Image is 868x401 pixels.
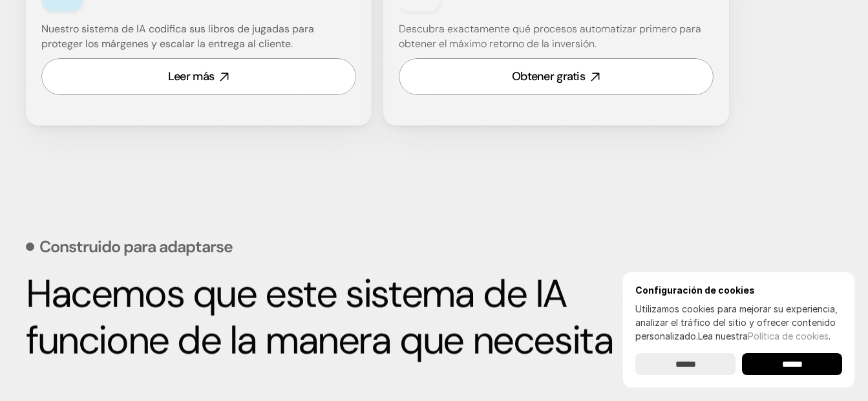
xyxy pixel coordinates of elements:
[399,58,714,95] a: Obtener gratis
[635,302,842,343] p: Utilizamos cookies para mejorar su experiencia, analizar el tráfico del sitio y ofrecer contenido...
[41,58,356,95] a: Leer más
[168,69,214,85] div: Leer más
[748,331,829,341] a: Política de cookies
[26,268,613,366] strong: Hacemos que este sistema de IA funcione de la manera que necesita
[698,331,831,341] span: Lea nuestra .
[39,239,233,255] p: Construido para adaptarse
[635,285,842,296] h6: Configuración de cookies
[512,69,585,85] div: Obtener gratis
